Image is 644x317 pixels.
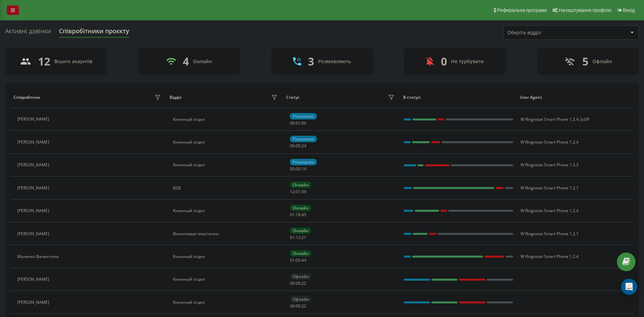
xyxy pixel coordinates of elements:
span: 00 [290,166,295,172]
span: 45 [301,212,306,218]
span: 00 [296,280,300,286]
div: : : [290,189,306,194]
div: Онлайн [193,59,212,64]
span: W Ringostat Smart Phone 1.2.1 [521,231,579,237]
span: 09 [301,120,306,126]
span: 18 [296,212,300,218]
div: Онлайн [290,182,311,188]
div: Онлайн [290,250,311,257]
span: 00 [290,143,295,149]
div: : : [290,121,306,126]
div: [PERSON_NAME] [17,208,51,213]
div: Open Intercom Messenger [621,279,637,295]
span: 00 [296,166,300,172]
div: Книжный отдел [173,300,279,305]
div: Книжный отдел [173,277,279,282]
div: 0 [441,55,447,68]
span: 01 [290,257,295,263]
span: 05 [296,257,300,263]
div: Книжный отдел [173,117,279,122]
span: W Ringostat Smart Phone 1.2.4 [521,254,579,259]
span: Налаштування профілю [559,7,611,13]
span: 21 [301,235,306,240]
span: W Ringostat Smart Phone 1.2.4 [521,139,579,145]
div: Офлайн [592,59,612,64]
div: : : [290,144,306,148]
div: Офлайн [290,273,312,280]
div: Книжный отдел [173,140,279,145]
span: 12 [290,189,295,194]
div: [PERSON_NAME] [17,163,51,167]
div: Відділ [170,95,181,100]
span: Реферальна програма [497,7,547,13]
div: Співробітник [14,95,40,100]
span: W Ringostat Smart Phone 1.2.4 [521,208,579,213]
div: Всього акаунтів [54,59,92,64]
span: 22 [301,303,306,309]
div: [PERSON_NAME] [17,186,51,190]
div: : : [290,304,306,309]
div: Онлайн [290,227,311,234]
div: Активні дзвінки [5,27,51,38]
div: [PERSON_NAME] [17,300,51,305]
span: 44 [301,257,306,263]
span: 14 [301,166,306,172]
div: : : [290,212,306,217]
div: Маленко Валентина [17,254,60,259]
span: 00 [296,303,300,309]
span: W Ringostat Smart Phone 1.2.3 [521,162,579,168]
span: 24 [301,143,306,149]
span: 13 [296,235,300,240]
div: Співробітники проєкту [59,27,129,38]
div: Не турбувати [451,59,484,64]
div: Онлайн [290,205,311,211]
div: 5 [582,55,588,68]
span: 00 [290,120,295,126]
span: 59 [301,189,306,194]
span: JsSIP [581,116,589,122]
span: 01 [290,235,295,240]
div: Книжный отдел [173,163,279,167]
span: 01 [296,189,300,194]
span: 01 [290,212,295,218]
div: [PERSON_NAME] [17,231,51,236]
span: 00 [296,143,300,149]
span: W Ringostat Smart Phone 1.2.1 [521,185,579,191]
span: 22 [301,280,306,286]
div: 12 [38,55,50,68]
span: 00 [290,303,295,309]
div: Книжный отдел [173,254,279,259]
div: B2B [173,186,279,190]
span: 00 [290,280,295,286]
div: : : [290,235,306,240]
div: [PERSON_NAME] [17,277,51,282]
div: 4 [183,55,189,68]
div: Розмовляє [290,113,317,119]
div: User Agent [520,95,630,100]
div: Оберіть відділ [507,30,588,36]
div: Книжный отдел [173,208,279,213]
div: Виниловые пластинки [173,231,279,236]
div: : : [290,281,306,286]
span: W Ringostat Smart Phone 1.2.4 [521,116,579,122]
div: [PERSON_NAME] [17,140,51,145]
span: Вихід [623,7,635,13]
div: Статус [286,95,299,100]
span: 01 [296,120,300,126]
div: Розмовляють [318,59,351,64]
div: : : [290,258,306,263]
div: [PERSON_NAME] [17,117,51,122]
div: Розмовляє [290,136,317,142]
div: В статусі [403,95,514,100]
div: 3 [308,55,314,68]
div: : : [290,167,306,171]
div: Розмовляє [290,159,317,165]
div: Офлайн [290,296,312,302]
